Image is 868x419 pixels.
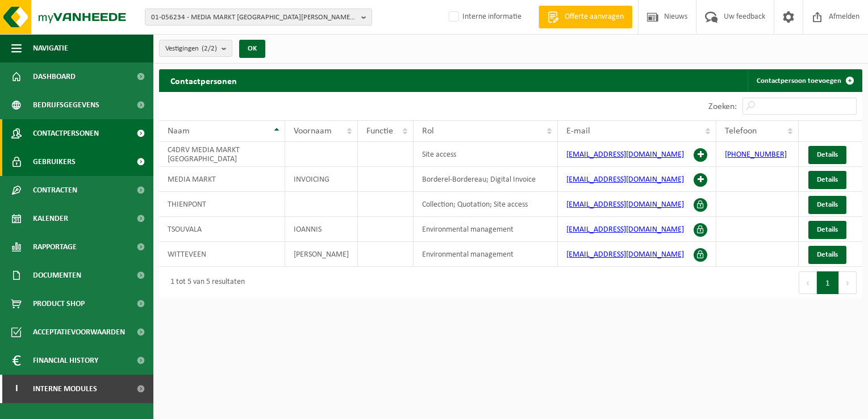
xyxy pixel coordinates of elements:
td: Borderel-Bordereau; Digital Invoice [414,167,557,192]
span: Details [817,251,838,258]
a: [EMAIL_ADDRESS][DOMAIN_NAME] [566,175,684,184]
label: Interne informatie [446,9,521,26]
span: Rapportage [33,233,77,261]
button: 1 [817,271,839,294]
a: [EMAIL_ADDRESS][DOMAIN_NAME] [566,225,684,234]
button: Next [839,271,857,294]
span: E-mail [566,127,590,136]
span: Contracten [33,176,77,204]
td: [PERSON_NAME] [285,242,358,267]
td: MEDIA MARKT [159,167,285,192]
td: Collection; Quotation; Site access [414,192,557,217]
span: Documenten [33,261,81,290]
button: OK [239,40,265,58]
a: Details [808,146,846,164]
span: Navigatie [33,34,68,62]
a: Details [808,221,846,239]
button: Previous [799,271,817,294]
td: Environmental management [414,217,557,242]
td: WITTEVEEN [159,242,285,267]
span: Contactpersonen [33,119,99,148]
span: Product Shop [33,290,85,318]
div: 1 tot 5 van 5 resultaten [165,273,245,293]
td: C4DRV MEDIA MARKT [GEOGRAPHIC_DATA] [159,142,285,167]
a: Offerte aanvragen [539,6,632,28]
span: Vestigingen [165,40,217,57]
span: Details [817,176,838,183]
span: Gebruikers [33,148,76,176]
span: Offerte aanvragen [562,11,627,23]
span: Dashboard [33,62,76,91]
span: Details [817,151,838,158]
a: [PHONE_NUMBER] [725,150,787,159]
span: Naam [168,127,190,136]
button: Vestigingen(2/2) [159,40,232,57]
span: Voornaam [294,127,332,136]
td: IOANNIS [285,217,358,242]
td: THIENPONT [159,192,285,217]
span: I [11,375,22,403]
span: Details [817,201,838,208]
a: [EMAIL_ADDRESS][DOMAIN_NAME] [566,200,684,209]
td: Site access [414,142,557,167]
h2: Contactpersonen [159,69,248,91]
count: (2/2) [202,45,217,52]
span: Acceptatievoorwaarden [33,318,125,346]
span: Kalender [33,204,68,233]
a: Details [808,171,846,189]
span: Details [817,226,838,233]
span: Interne modules [33,375,97,403]
a: Details [808,196,846,214]
span: Telefoon [725,127,757,136]
a: Details [808,246,846,264]
span: Bedrijfsgegevens [33,91,99,119]
button: 01-056234 - MEDIA MARKT [GEOGRAPHIC_DATA][PERSON_NAME][PERSON_NAME] [145,9,372,26]
span: 01-056234 - MEDIA MARKT [GEOGRAPHIC_DATA][PERSON_NAME][PERSON_NAME] [151,9,357,26]
td: TSOUVALA [159,217,285,242]
label: Zoeken: [708,102,737,111]
a: [EMAIL_ADDRESS][DOMAIN_NAME] [566,150,684,159]
a: [EMAIL_ADDRESS][DOMAIN_NAME] [566,250,684,259]
span: Functie [366,127,393,136]
span: Rol [422,127,434,136]
a: Contactpersoon toevoegen [748,69,861,92]
td: Environmental management [414,242,557,267]
span: Financial History [33,346,98,375]
td: INVOICING [285,167,358,192]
